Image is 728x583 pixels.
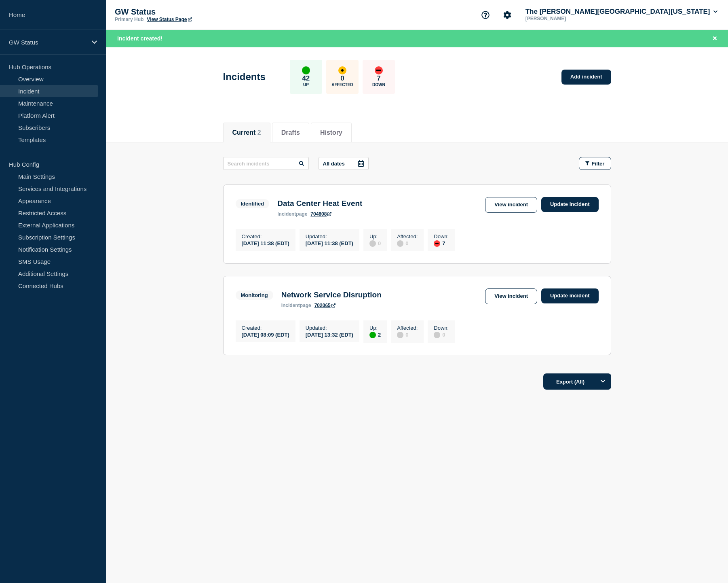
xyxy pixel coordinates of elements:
[323,161,345,167] p: All dates
[397,331,418,338] div: 0
[223,71,266,83] h1: Incidents
[147,17,192,22] a: View Status Page
[524,8,719,16] button: The [PERSON_NAME][GEOGRAPHIC_DATA][US_STATE]
[541,197,599,212] a: Update incident
[319,157,369,170] button: All dates
[242,331,289,338] div: [DATE] 08:09 (EDT)
[277,199,362,208] h3: Data Center Heat Event
[485,288,537,304] a: View incident
[242,233,289,240] p: Created :
[236,290,273,300] span: Monitoring
[434,240,440,247] div: down
[369,240,376,247] div: disabled
[306,233,353,240] p: Updated :
[115,7,276,17] p: GW Status
[281,303,311,308] p: page
[434,331,449,338] div: 0
[257,129,261,136] span: 2
[377,74,380,83] p: 7
[223,157,309,170] input: Search incidents
[397,233,418,240] p: Affected :
[524,16,608,21] p: [PERSON_NAME]
[281,129,300,136] button: Drafts
[434,325,449,331] p: Down :
[434,233,449,240] p: Down :
[306,331,353,338] div: [DATE] 13:32 (EDT)
[369,332,376,338] div: up
[306,325,353,331] p: Updated :
[232,129,261,136] button: Current 2
[369,325,381,331] p: Up :
[485,197,537,213] a: View incident
[281,290,382,299] h3: Network Service Disruption
[579,157,611,170] button: Filter
[277,211,307,217] p: page
[592,161,605,167] span: Filter
[277,211,296,217] span: incident
[115,17,143,22] p: Primary Hub
[340,74,344,83] p: 0
[541,288,599,303] a: Update incident
[117,35,162,42] span: Incident created!
[242,240,289,246] div: [DATE] 11:38 (EDT)
[369,240,381,247] div: 0
[302,74,310,83] p: 42
[338,66,346,74] div: affected
[236,199,270,208] span: Identified
[434,240,449,247] div: 7
[397,240,403,247] div: disabled
[314,303,336,308] a: 702065
[320,129,342,136] button: History
[477,6,494,23] button: Support
[303,83,309,87] p: Up
[310,211,331,217] a: 704808
[397,332,403,338] div: disabled
[306,240,353,246] div: [DATE] 11:38 (EDT)
[242,325,289,331] p: Created :
[9,39,87,46] p: GW Status
[369,331,381,338] div: 2
[331,83,353,87] p: Affected
[543,373,611,390] button: Export (All)
[499,6,516,23] button: Account settings
[434,332,440,338] div: disabled
[375,66,383,74] div: down
[595,373,611,390] button: Options
[397,240,418,247] div: 0
[397,325,418,331] p: Affected :
[372,83,385,87] p: Down
[369,233,381,240] p: Up :
[302,66,310,74] div: up
[561,70,611,85] a: Add incident
[710,34,720,43] button: Close banner
[281,303,300,308] span: incident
